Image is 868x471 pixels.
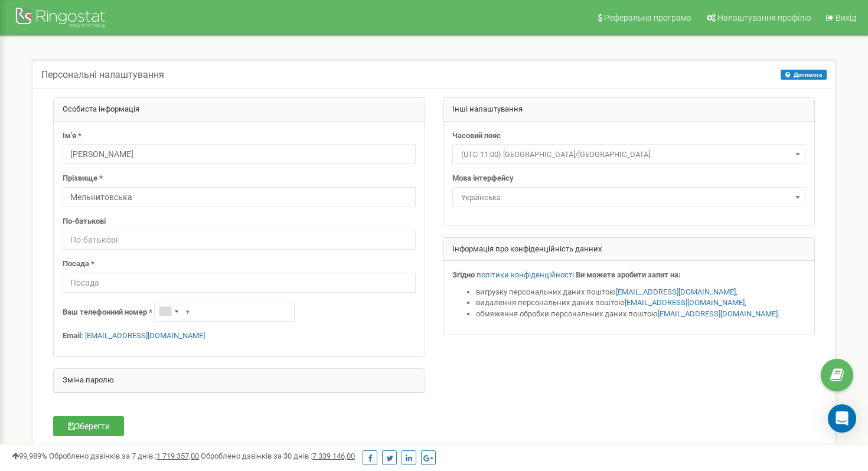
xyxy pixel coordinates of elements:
u: 7 339 146,00 [312,452,355,460]
a: політики конфіденційності [477,270,574,279]
span: (UTC-11:00) Pacific/Midway [456,146,801,163]
label: Прізвище * [63,173,103,184]
div: Інші налаштування [443,98,814,122]
a: [EMAIL_ADDRESS][DOMAIN_NAME] [658,309,778,318]
span: Вихід [836,13,856,22]
input: Ім'я [63,144,416,164]
input: Посада [63,273,416,293]
strong: Згідно [452,270,475,279]
a: [EMAIL_ADDRESS][DOMAIN_NAME] [625,298,745,307]
input: +1-800-555-55-55 [154,302,295,322]
li: обмеження обробки персональних даних поштою . [476,309,805,320]
label: Ваш телефонний номер * [63,307,152,318]
div: Зміна паролю [54,369,425,392]
span: Українська [452,187,805,207]
label: По-батькові [63,216,106,227]
label: Мова інтерфейсу [452,173,514,184]
li: вигрузку персональних даних поштою , [476,287,805,298]
strong: Ви можете зробити запит на: [576,270,681,279]
u: 1 719 357,00 [156,452,199,460]
h5: Персональні налаштування [41,70,164,80]
div: Особиста інформація [54,98,425,122]
span: Українська [456,189,801,206]
label: Посада * [63,259,94,270]
span: (UTC-11:00) Pacific/Midway [452,144,805,164]
input: Прізвище [63,187,416,207]
span: Оброблено дзвінків за 30 днів : [201,452,355,460]
label: Ім'я * [63,130,81,142]
li: видалення персональних даних поштою , [476,297,805,309]
span: Реферальна програма [604,13,691,22]
label: Часовий пояс [452,130,501,142]
div: Інформація про конфіденційність данних [443,238,814,261]
a: [EMAIL_ADDRESS][DOMAIN_NAME] [616,287,736,296]
strong: Email: [63,331,83,340]
span: 99,989% [12,452,47,460]
span: Налаштування профілю [717,13,811,22]
input: По-батькові [63,230,416,250]
div: Telephone country code [155,302,182,321]
button: Зберегти [53,416,124,436]
a: [EMAIL_ADDRESS][DOMAIN_NAME] [85,331,205,340]
button: Допомога [781,70,827,80]
span: Оброблено дзвінків за 7 днів : [49,452,199,460]
div: Open Intercom Messenger [828,404,856,433]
